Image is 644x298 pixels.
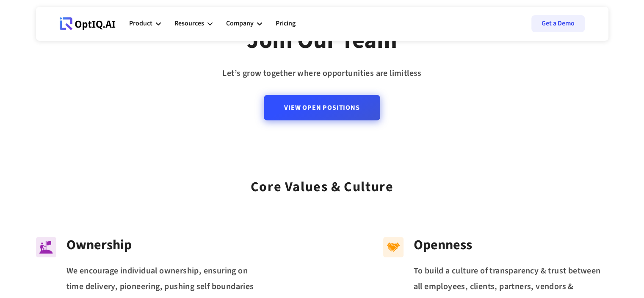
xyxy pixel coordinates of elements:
[251,168,394,198] div: Core values & Culture
[60,30,60,30] div: Webflow Homepage
[531,15,585,32] a: Get a Demo
[174,18,204,29] div: Resources
[276,11,296,36] a: Pricing
[129,18,152,29] div: Product
[129,11,161,36] div: Product
[226,11,262,36] div: Company
[247,26,397,56] div: Join Our Team
[66,237,261,253] div: Ownership
[222,66,421,81] div: Let’s grow together where opportunities are limitless
[264,95,380,120] a: View Open Positions
[174,11,213,36] div: Resources
[414,237,608,253] div: Openness
[60,11,116,36] a: Webflow Homepage
[226,18,254,29] div: Company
